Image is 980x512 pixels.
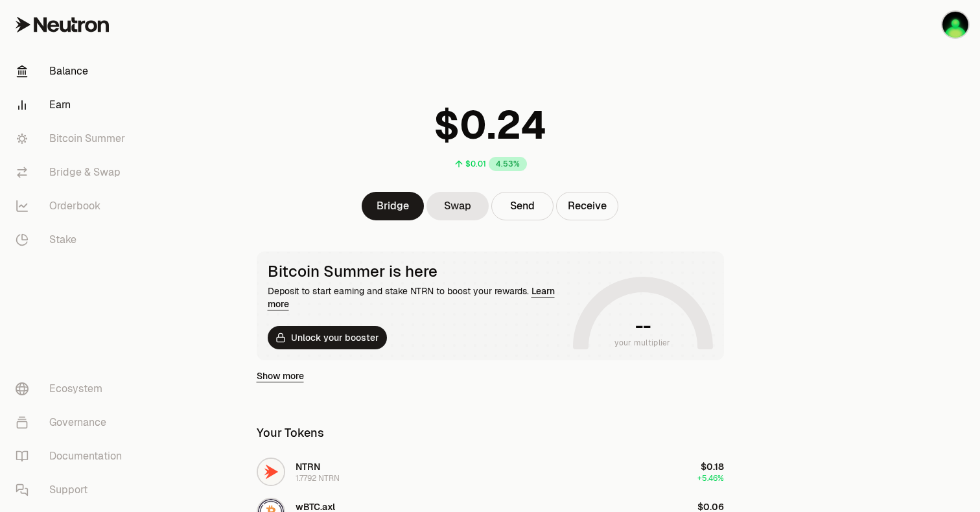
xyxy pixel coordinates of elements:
div: 4.53% [489,157,527,171]
a: Support [5,473,140,507]
button: NTRN LogoNTRN1.7792 NTRN$0.18+5.46% [249,452,732,491]
a: Show more [257,369,304,382]
img: Blue Ledger [942,12,968,38]
a: Bridge [362,192,424,220]
div: 1.7792 NTRN [296,473,340,483]
div: Deposit to start earning and stake NTRN to boost your rewards. [268,285,568,310]
button: Receive [556,192,618,220]
a: Swap [426,192,489,220]
a: Earn [5,88,140,122]
a: Governance [5,406,140,439]
a: Bridge & Swap [5,156,140,189]
span: your multiplier [614,336,671,349]
h1: -- [635,316,650,336]
div: $0.01 [465,159,486,169]
span: NTRN [296,461,320,472]
a: Documentation [5,439,140,473]
a: Stake [5,223,140,257]
button: Unlock your booster [268,326,387,349]
a: Bitcoin Summer [5,122,140,156]
span: +5.46% [697,473,724,483]
button: Send [491,192,554,220]
span: $0.18 [701,461,724,472]
div: Your Tokens [257,424,324,442]
a: Orderbook [5,189,140,223]
a: Balance [5,54,140,88]
div: Bitcoin Summer is here [268,262,568,281]
a: Ecosystem [5,372,140,406]
img: NTRN Logo [258,459,284,485]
